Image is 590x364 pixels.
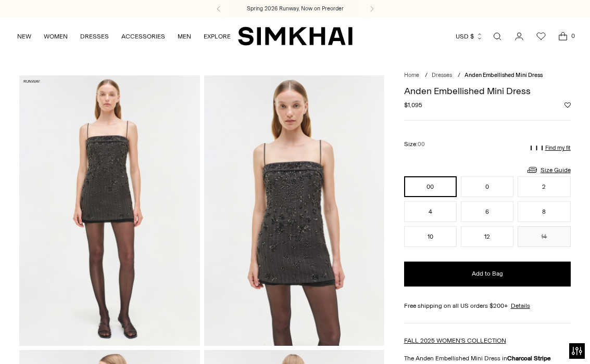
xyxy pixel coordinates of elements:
span: 00 [418,141,425,148]
nav: breadcrumbs [404,71,571,80]
button: 00 [404,176,457,197]
a: DRESSES [80,25,109,48]
span: Add to Bag [472,269,503,278]
a: EXPLORE [204,25,231,48]
a: Details [511,301,530,310]
iframe: Sign Up via Text for Offers [8,324,105,356]
a: Go to the account page [509,26,530,47]
a: SIMKHAI [238,26,353,46]
button: 10 [404,226,457,247]
img: Anden Embellished Mini Dress [19,75,199,346]
a: ACCESSORIES [121,25,165,48]
span: 0 [568,31,578,41]
button: 8 [518,201,570,222]
a: Size Guide [526,163,571,176]
button: Add to Wishlist [564,102,571,108]
button: Add to Bag [404,262,571,287]
label: Size: [404,139,425,149]
a: Dresses [432,72,452,79]
a: Open cart modal [553,26,573,47]
span: Anden Embellished Mini Dress [465,72,543,79]
button: 2 [518,176,570,197]
span: $1,095 [404,100,422,110]
a: FALL 2025 WOMEN'S COLLECTION [404,337,506,344]
button: 0 [461,176,513,197]
a: Home [404,72,419,79]
button: 6 [461,201,513,222]
a: MEN [178,25,191,48]
div: / [425,71,428,80]
button: USD $ [456,25,483,48]
a: Wishlist [531,26,551,47]
strong: Charcoal Stripe [507,355,551,362]
a: WOMEN [44,25,68,48]
button: 12 [461,226,513,247]
img: Anden Embellished Mini Dress [204,75,384,346]
a: NEW [17,25,31,48]
a: Open search modal [487,26,508,47]
h1: Anden Embellished Mini Dress [404,86,571,96]
div: Free shipping on all US orders $200+ [404,301,571,310]
p: The Anden Embellished Mini Dress in [404,354,571,363]
a: Spring 2026 Runway, Now on Preorder [247,5,344,13]
button: 4 [404,201,457,222]
button: 14 [518,226,570,247]
div: / [458,71,460,80]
